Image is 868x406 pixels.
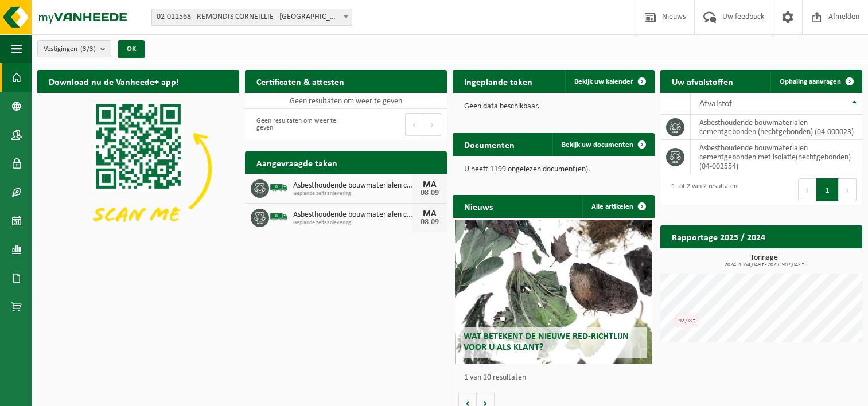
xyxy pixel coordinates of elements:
[574,78,633,85] span: Bekijk uw kalender
[423,113,441,136] button: Next
[691,140,862,174] td: asbesthoudende bouwmaterialen cementgebonden met isolatie(hechtgebonden) (04-002554)
[245,93,447,109] td: Geen resultaten om weer te geven
[245,70,356,92] h2: Certificaten & attesten
[582,195,653,218] a: Alle artikelen
[37,93,239,244] img: Download de VHEPlus App
[293,210,412,220] span: Asbesthoudende bouwmaterialen cementgebonden (hechtgebonden)
[118,40,145,58] button: OK
[675,315,698,327] div: 92,98 t
[562,141,633,149] span: Bekijk uw documenten
[552,133,653,156] a: Bekijk uw documenten
[699,99,732,108] span: Afvalstof
[152,9,352,25] span: 02-011568 - REMONDIS CORNEILLIE - BRUGGE
[464,103,643,111] p: Geen data beschikbaar.
[151,9,352,26] span: 02-011568 - REMONDIS CORNEILLIE - BRUGGE
[798,178,816,201] button: Previous
[269,178,289,197] img: BL-SO-LV
[245,151,349,174] h2: Aangevraagde taken
[251,112,340,137] div: Geen resultaten om weer te geven
[405,113,423,136] button: Previous
[37,70,190,92] h2: Download nu de Vanheede+ app!
[780,78,841,85] span: Ophaling aanvragen
[293,190,412,197] span: Geplande zelfaanlevering
[464,166,643,174] p: U heeft 1199 ongelezen document(en).
[464,374,649,382] p: 1 van 10 resultaten
[464,332,629,352] span: Wat betekent de nieuwe RED-richtlijn voor u als klant?
[44,41,96,58] span: Vestigingen
[660,70,745,92] h2: Uw afvalstoffen
[269,207,289,227] img: BL-SO-LV
[418,209,441,218] div: MA
[37,40,111,57] button: Vestigingen(3/3)
[293,181,412,190] span: Asbesthoudende bouwmaterialen cementgebonden (hechtgebonden)
[777,248,861,271] a: Bekijk rapportage
[453,133,526,155] h2: Documenten
[80,45,96,53] count: (3/3)
[666,177,737,202] div: 1 tot 2 van 2 resultaten
[660,225,777,248] h2: Rapportage 2025 / 2024
[770,70,861,93] a: Ophaling aanvragen
[418,218,441,227] div: 08-09
[418,189,441,197] div: 08-09
[453,195,504,217] h2: Nieuws
[839,178,857,201] button: Next
[565,70,653,93] a: Bekijk uw kalender
[293,220,412,227] span: Geplande zelfaanlevering
[691,115,862,140] td: asbesthoudende bouwmaterialen cementgebonden (hechtgebonden) (04-000023)
[816,178,839,201] button: 1
[666,254,862,268] h3: Tonnage
[418,180,441,189] div: MA
[455,220,653,364] a: Wat betekent de nieuwe RED-richtlijn voor u als klant?
[666,262,862,268] span: 2024: 1354,049 t - 2025: 907,042 t
[453,70,544,92] h2: Ingeplande taken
